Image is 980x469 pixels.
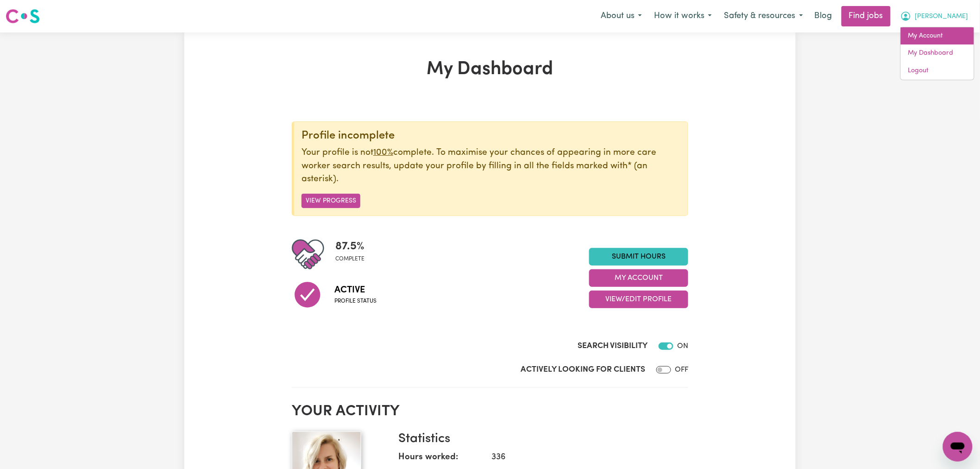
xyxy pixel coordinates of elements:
u: 100% [373,148,393,157]
div: Profile incomplete [302,129,680,143]
a: My Account [901,27,974,45]
img: Careseekers logo [6,8,40,25]
span: [PERSON_NAME] [915,12,968,22]
button: Safety & resources [718,6,809,26]
span: ON [677,342,688,350]
a: Blog [809,6,838,26]
button: About us [595,6,648,26]
button: How it works [648,6,718,26]
p: Your profile is not complete. To maximise your chances of appearing in more care worker search re... [302,146,680,186]
span: OFF [675,366,688,374]
span: Profile status [334,297,377,305]
button: View Progress [302,194,360,208]
dd: 336 [484,451,681,464]
iframe: Button to launch messaging window [943,432,973,462]
a: Logout [901,62,974,80]
button: View/Edit Profile [589,291,688,308]
h3: Statistics [398,431,681,447]
span: 87.5 % [335,238,364,255]
button: My Account [894,6,974,26]
a: Find jobs [842,6,891,26]
h2: Your activity [292,403,688,420]
a: Submit Hours [589,248,688,266]
a: My Dashboard [901,44,974,62]
label: Actively Looking for Clients [521,364,645,376]
dt: Hours worked: [398,451,484,468]
span: Active [334,283,377,297]
a: Careseekers logo [6,6,40,27]
div: My Account [900,27,974,80]
span: complete [335,255,364,263]
label: Search Visibility [578,340,647,352]
h1: My Dashboard [292,58,688,81]
div: Profile completeness: 87.5% [335,238,372,271]
button: My Account [589,269,688,287]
